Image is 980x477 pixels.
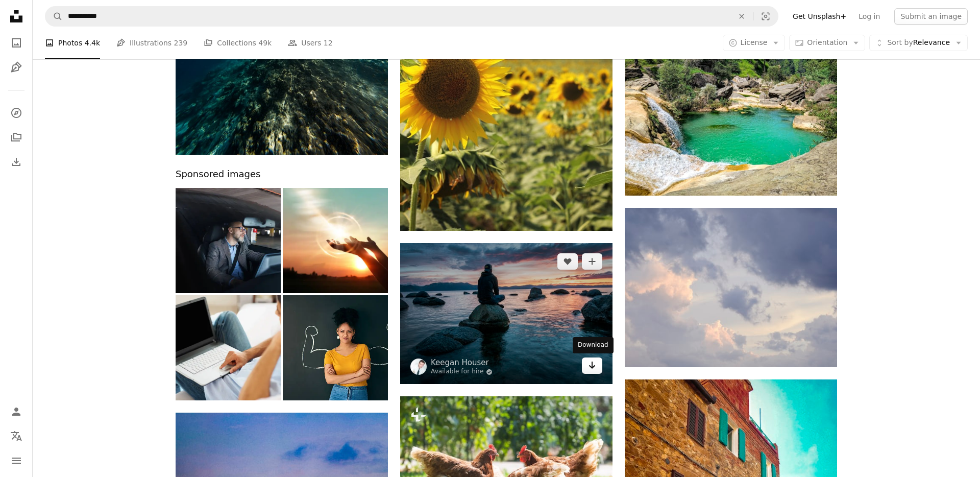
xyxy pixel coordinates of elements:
button: Orientation [789,35,865,51]
span: License [741,38,768,46]
span: Sponsored images [176,167,260,182]
a: Log in [852,8,886,25]
a: Available for hire [431,368,493,376]
span: 49k [258,37,272,49]
a: Get Unsplash+ [787,8,852,25]
a: white and blue cloudy sky [625,282,837,292]
img: Closeup of guy working on a laptop indoor [176,295,281,400]
span: 239 [174,37,188,49]
a: Home — Unsplash [6,6,27,29]
img: man sitting on rock surrounded by water [400,243,612,384]
button: Submit an image [894,8,968,25]
a: Rooster and Chickens. Free Range and Hens [400,462,612,471]
form: Find visuals sitewide [45,6,778,27]
span: Orientation [807,38,847,46]
a: sunflower field during day time [400,66,612,76]
a: man sitting on rock surrounded by water [400,309,612,318]
button: Add to Collection [582,253,602,270]
img: I am a strong woman! [283,295,388,400]
button: Visual search [753,7,778,26]
a: Log in / Sign up [6,401,27,422]
span: Sort by [887,38,913,46]
button: Menu [6,450,27,471]
a: Explore [6,103,27,123]
button: Search Unsplash [45,7,63,26]
a: Users 12 [288,27,333,59]
button: Sort byRelevance [869,35,968,51]
button: Like [557,253,578,270]
a: Photos [6,33,27,53]
a: Keegan Houser [431,357,493,368]
a: Download [582,357,602,374]
a: Download History [6,152,27,172]
span: 12 [324,37,333,49]
button: Clear [730,7,753,26]
div: Download [573,337,614,353]
img: Woman hands praying for blessing from god on sunset background [283,188,388,293]
a: Collections [6,127,27,148]
a: Illustrations 239 [116,27,187,59]
img: white and blue cloudy sky [625,208,837,367]
button: License [723,35,786,51]
img: A male driver in a car [176,188,281,293]
img: Go to Keegan Houser's profile [410,359,427,375]
a: Collections 49k [204,27,272,59]
span: Relevance [887,38,950,48]
button: Language [6,426,27,446]
a: Illustrations [6,57,27,78]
